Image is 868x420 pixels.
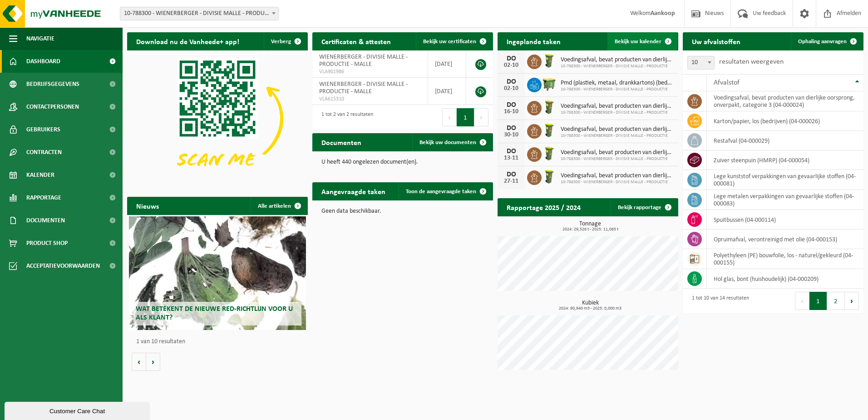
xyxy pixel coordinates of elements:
td: hol glas, bont (huishoudelijk) (04-000209) [707,269,863,289]
div: DO [502,101,520,109]
span: Rapportage [26,186,61,209]
strong: Aankoop [651,10,675,17]
td: lege metalen verpakkingen van gevaarlijke stoffen (04-000083) [707,190,863,210]
button: Next [474,108,488,126]
span: 2024: 90,940 m3 - 2025: 0,000 m3 [502,306,678,311]
img: WB-0060-HPE-GN-50 [542,53,557,69]
span: Bedrijfsgegevens [26,73,79,95]
img: Download de VHEPlus App [127,50,308,186]
button: Vorige [132,353,146,371]
h2: Ingeplande taken [498,32,570,50]
p: 1 van 10 resultaten [136,339,303,345]
span: 10-788300 - WIENERBERGER - DIVISIE MALLE - PRODUCTIE [561,133,674,139]
button: 2 [827,292,845,310]
span: Dashboard [26,50,60,73]
span: VLA901986 [319,68,421,75]
td: voedingsafval, bevat producten van dierlijke oorsprong, onverpakt, categorie 3 (04-000024) [707,91,863,111]
span: Acceptatievoorwaarden [26,255,100,277]
td: restafval (04-000029) [707,131,863,150]
span: Wat betekent de nieuwe RED-richtlijn voor u als klant? [136,305,293,321]
span: Voedingsafval, bevat producten van dierlijke oorsprong, onverpakt, categorie 3 [561,149,674,156]
h3: Kubiek [502,300,678,311]
span: 10 [687,56,715,70]
div: DO [502,171,520,178]
h2: Rapportage 2025 / 2024 [498,198,590,216]
div: 1 tot 2 van 2 resultaten [317,107,373,127]
td: spuitbussen (04-000114) [707,210,863,230]
div: 02-10 [502,85,520,92]
button: Previous [795,292,809,310]
span: 10-788300 - WIENERBERGER - DIVISIE MALLE - PRODUCTIE - MALLE [120,7,278,20]
a: Ophaling aanvragen [791,32,863,50]
span: Voedingsafval, bevat producten van dierlijke oorsprong, onverpakt, categorie 3 [561,172,674,180]
td: opruimafval, verontreinigd met olie (04-000153) [707,230,863,249]
label: resultaten weergeven [719,58,784,65]
a: Toon de aangevraagde taken [399,182,492,200]
button: Previous [442,108,457,126]
span: Voedingsafval, bevat producten van dierlijke oorsprong, onverpakt, categorie 3 [561,56,674,64]
span: 2024: 29,526 t - 2025: 11,065 t [502,227,678,232]
div: DO [502,148,520,155]
span: 10-788300 - WIENERBERGER - DIVISIE MALLE - PRODUCTIE [561,87,674,92]
h2: Documenten [312,133,370,151]
td: karton/papier, los (bedrijven) (04-000026) [707,111,863,131]
a: Alle artikelen [251,197,307,215]
div: 30-10 [502,132,520,138]
span: 10-788300 - WIENERBERGER - DIVISIE MALLE - PRODUCTIE [561,110,674,115]
iframe: chat widget [5,400,152,420]
img: WB-0060-HPE-GN-50 [542,123,557,138]
span: 10 [688,56,714,69]
span: WIENERBERGER - DIVISIE MALLE - PRODUCTIE - MALLE [319,54,408,68]
img: WB-0060-HPE-GN-50 [542,169,557,185]
a: Bekijk uw certificaten [416,32,492,50]
span: Bekijk uw documenten [419,140,476,145]
h2: Download nu de Vanheede+ app! [127,32,248,50]
span: Verberg [271,39,291,45]
span: 10-788300 - WIENERBERGER - DIVISIE MALLE - PRODUCTIE [561,64,674,69]
span: Afvalstof [714,79,740,86]
span: Ophaling aanvragen [798,39,847,45]
span: Contactpersonen [26,95,79,118]
img: WB-1100-HPE-GN-50 [542,76,557,92]
a: Wat betekent de nieuwe RED-richtlijn voor u als klant? [129,216,306,330]
span: Pmd (plastiek, metaal, drankkartons) (bedrijven) [561,80,674,87]
p: Geen data beschikbaar. [321,208,484,215]
span: Gebruikers [26,118,60,141]
h2: Nieuws [127,197,168,215]
span: VLA615310 [319,95,421,103]
h2: Aangevraagde taken [312,182,395,200]
button: Verberg [264,32,307,50]
span: Voedingsafval, bevat producten van dierlijke oorsprong, onverpakt, categorie 3 [561,126,674,133]
td: [DATE] [428,50,466,78]
td: lege kunststof verpakkingen van gevaarlijke stoffen (04-000081) [707,170,863,190]
span: Bekijk uw certificaten [423,39,476,45]
span: Toon de aangevraagde taken [406,189,476,195]
button: 1 [809,292,827,310]
h2: Uw afvalstoffen [683,32,750,50]
button: Volgende [146,353,160,371]
span: Product Shop [26,232,68,255]
td: zuiver steenpuin (HMRP) (04-000054) [707,150,863,170]
span: 10-788300 - WIENERBERGER - DIVISIE MALLE - PRODUCTIE [561,156,674,162]
div: DO [502,125,520,132]
div: 02-10 [502,62,520,69]
span: 10-788300 - WIENERBERGER - DIVISIE MALLE - PRODUCTIE [561,180,674,185]
span: Navigatie [26,27,54,50]
h3: Tonnage [502,221,678,232]
span: Kalender [26,164,54,186]
img: WB-0060-HPE-GN-50 [542,100,557,115]
a: Bekijk uw kalender [607,32,677,50]
span: WIENERBERGER - DIVISIE MALLE - PRODUCTIE - MALLE [319,81,408,95]
div: DO [502,78,520,85]
span: Voedingsafval, bevat producten van dierlijke oorsprong, onverpakt, categorie 3 [561,103,674,110]
a: Bekijk rapportage [611,198,677,216]
div: DO [502,55,520,62]
img: WB-0060-HPE-GN-50 [542,146,557,161]
td: [DATE] [428,78,466,105]
span: 10-788300 - WIENERBERGER - DIVISIE MALLE - PRODUCTIE - MALLE [120,7,279,20]
a: Bekijk uw documenten [412,133,492,151]
div: 13-11 [502,155,520,161]
span: Bekijk uw kalender [615,39,661,45]
span: Contracten [26,141,62,164]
